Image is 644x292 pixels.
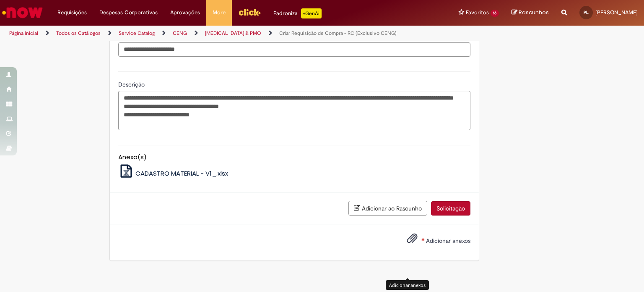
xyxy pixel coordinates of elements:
[118,42,470,57] input: PEP
[118,169,229,178] a: CADASTRO MATERIAL - V1_.xlsx
[466,8,489,17] span: Favoritos
[9,30,38,37] a: Página inicial
[57,8,87,17] span: Requisições
[56,30,101,37] a: Todos os Catálogos
[595,9,638,16] span: [PERSON_NAME]
[6,26,423,41] ul: Trilhas de página
[173,30,187,37] a: CENG
[119,30,155,37] a: Service Catalog
[213,8,226,17] span: More
[118,81,146,88] span: Descrição
[118,91,470,130] textarea: Descrição
[135,169,228,178] span: CADASTRO MATERIAL - V1_.xlsx
[118,154,470,161] h5: Anexo(s)
[279,30,397,37] a: Criar Requisição de Compra - RC (Exclusivo CENG)
[205,30,261,37] a: [MEDICAL_DATA] & PMO
[512,9,549,17] a: Rascunhos
[426,237,470,245] span: Adicionar anexos
[348,201,427,216] button: Adicionar ao Rascunho
[301,8,322,18] p: +GenAi
[238,6,261,18] img: click_logo_yellow_360x200.png
[386,280,429,290] div: Adicionar anexos
[405,231,420,250] button: Adicionar anexos
[584,10,589,15] span: PL
[170,8,200,17] span: Aprovações
[99,8,158,17] span: Despesas Corporativas
[519,8,549,16] span: Rascunhos
[273,8,322,18] div: Padroniza
[431,201,470,216] button: Solicitação
[491,10,499,17] span: 16
[1,4,44,21] img: ServiceNow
